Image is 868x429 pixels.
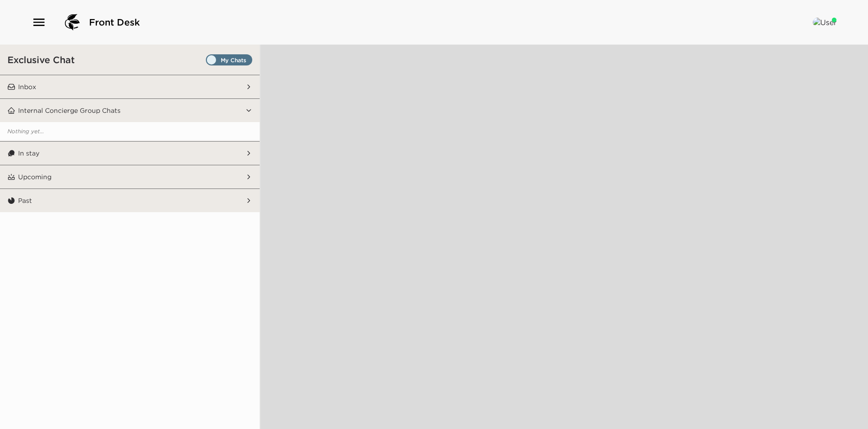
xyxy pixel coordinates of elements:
[15,99,245,122] button: Internal Concierge Group Chats
[813,18,836,27] img: User
[89,16,140,29] span: Front Desk
[7,54,75,65] h3: Exclusive Chat
[18,173,51,181] p: Upcoming
[15,189,245,212] button: Past
[18,196,32,205] p: Past
[15,75,245,98] button: Inbox
[206,54,252,65] label: Set all destinations
[18,106,121,115] p: Internal Concierge Group Chats
[18,149,39,157] p: In stay
[18,83,36,91] p: Inbox
[15,165,245,188] button: Upcoming
[15,142,245,165] button: In stay
[61,11,83,33] img: logo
